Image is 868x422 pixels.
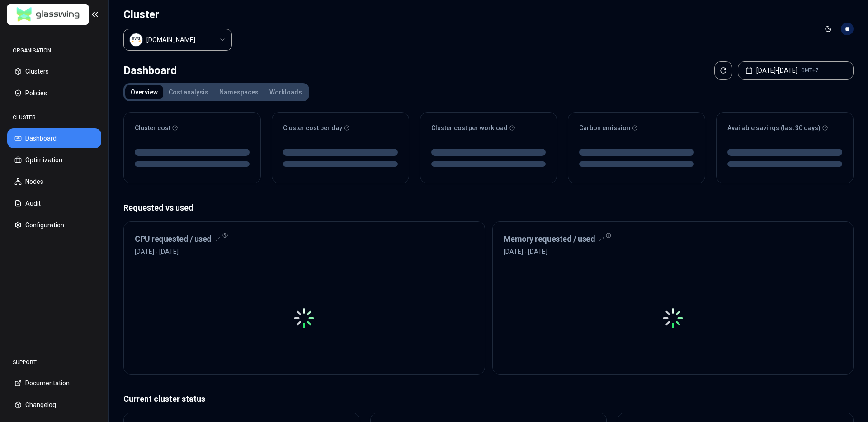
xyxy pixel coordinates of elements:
[431,123,546,132] div: Cluster cost per workload
[135,247,221,256] span: [DATE] - [DATE]
[146,35,195,44] div: luke.kubernetes.hipagesgroup.com.au
[7,150,101,170] button: Optimization
[163,85,214,99] button: Cost analysis
[7,108,101,127] div: CLUSTER
[125,85,163,99] button: Overview
[123,61,177,80] div: Dashboard
[727,123,842,132] div: Available savings (last 30 days)
[7,373,101,393] button: Documentation
[283,123,398,132] div: Cluster cost per day
[135,123,250,132] div: Cluster cost
[579,123,694,132] div: Carbon emission
[7,395,101,415] button: Changelog
[504,233,595,245] h3: Memory requested / used
[7,61,101,81] button: Clusters
[7,172,101,192] button: Nodes
[214,85,264,99] button: Namespaces
[504,247,604,256] span: [DATE] - [DATE]
[7,83,101,103] button: Policies
[123,7,232,22] h1: Cluster
[123,29,232,51] button: Select a value
[123,202,854,214] p: Requested vs used
[13,4,83,25] img: GlassWing
[7,193,101,213] button: Audit
[7,128,101,148] button: Dashboard
[135,233,212,245] h3: CPU requested / used
[7,353,101,371] div: SUPPORT
[7,42,101,60] div: ORGANISATION
[123,393,854,405] p: Current cluster status
[801,67,819,74] span: GMT+7
[132,35,141,44] img: aws
[264,85,307,99] button: Workloads
[738,61,854,80] button: [DATE]-[DATE]GMT+7
[7,215,101,235] button: Configuration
